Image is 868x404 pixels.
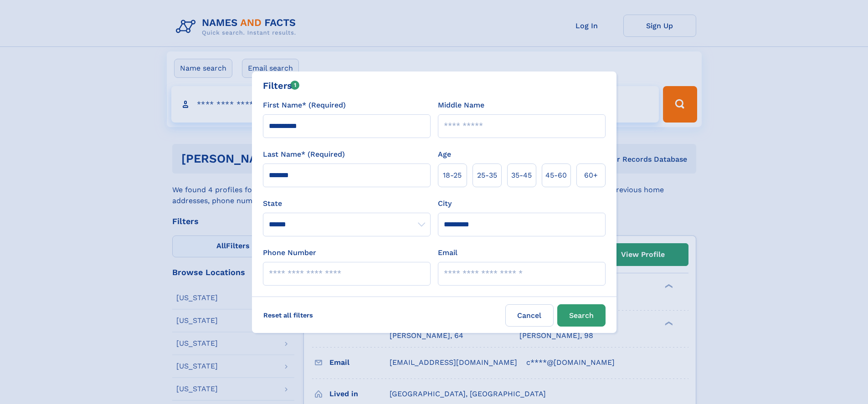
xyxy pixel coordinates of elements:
[263,100,346,111] label: First Name* (Required)
[263,79,300,92] div: Filters
[438,247,457,258] label: Email
[263,198,431,209] label: State
[443,170,462,181] span: 18‑25
[477,170,497,181] span: 25‑35
[511,170,532,181] span: 35‑45
[584,170,598,181] span: 60+
[438,149,451,160] label: Age
[438,198,452,209] label: City
[263,149,345,160] label: Last Name* (Required)
[263,247,316,258] label: Phone Number
[505,304,554,327] label: Cancel
[438,100,484,111] label: Middle Name
[557,304,606,327] button: Search
[257,304,319,326] label: Reset all filters
[545,170,567,181] span: 45‑60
